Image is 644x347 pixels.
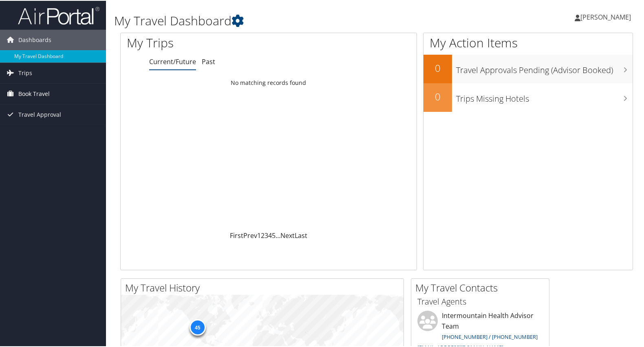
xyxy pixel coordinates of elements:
[456,60,633,75] h3: Travel Approvals Pending (Advisor Booked)
[127,33,287,51] h1: My Trips
[423,33,633,51] h1: My Action Items
[18,29,51,49] span: Dashboards
[265,230,268,239] a: 3
[295,230,307,239] a: Last
[149,56,196,65] a: Current/Future
[114,11,464,29] h1: My Travel Dashboard
[280,230,295,239] a: Next
[423,60,452,74] h2: 0
[261,230,265,239] a: 2
[18,5,99,24] img: airportal-logo.png
[18,83,50,103] span: Book Travel
[243,230,257,239] a: Prev
[276,230,280,239] span: …
[415,280,549,294] h2: My Travel Contacts
[189,318,205,335] div: 45
[442,332,538,340] a: [PHONE_NUMBER] / [PHONE_NUMBER]
[268,230,272,239] a: 4
[456,88,633,104] h3: Trips Missing Hotels
[272,230,276,239] a: 5
[257,230,261,239] a: 1
[125,280,404,294] h2: My Travel History
[18,62,32,82] span: Trips
[202,56,215,65] a: Past
[121,75,417,89] td: No matching records found
[423,82,633,111] a: 0Trips Missing Hotels
[423,89,452,103] h2: 0
[230,230,243,239] a: First
[580,12,631,21] span: [PERSON_NAME]
[18,104,61,124] span: Travel Approval
[417,295,543,307] h3: Travel Agents
[423,54,633,82] a: 0Travel Approvals Pending (Advisor Booked)
[575,4,639,29] a: [PERSON_NAME]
